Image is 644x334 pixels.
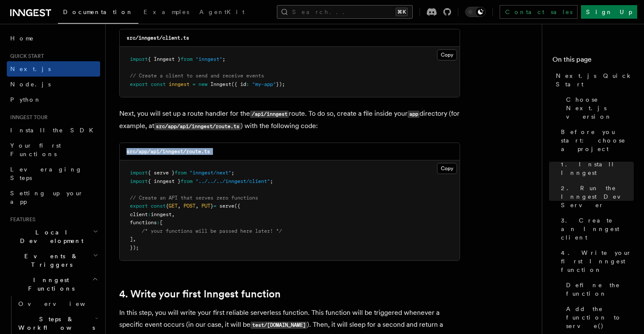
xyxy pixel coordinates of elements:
[556,71,634,88] span: Next.js Quick Start
[10,127,98,134] span: Install the SDK
[172,211,175,217] span: ,
[181,56,193,62] span: from
[563,301,634,334] a: Add the function to serve()
[119,288,281,300] a: 4. Write your first Inngest function
[169,203,178,209] span: GET
[234,203,240,209] span: ({
[396,8,408,16] kbd: ⌘K
[194,3,250,23] a: AgentKit
[7,92,100,107] a: Python
[10,142,61,157] span: Your first Functions
[126,35,189,41] code: src/inngest/client.ts
[130,236,133,242] span: ]
[561,128,634,153] span: Before you start: choose a project
[130,178,148,184] span: import
[130,56,148,62] span: import
[148,211,151,217] span: :
[144,9,189,15] span: Examples
[7,31,100,46] a: Home
[465,7,486,17] button: Toggle dark mode
[15,315,95,332] span: Steps & Workflows
[18,300,106,307] span: Overview
[178,203,181,209] span: ,
[558,157,634,180] a: 1. Install Inngest
[10,190,83,205] span: Setting up your app
[561,160,634,177] span: 1. Install Inngest
[7,225,100,248] button: Local Development
[160,220,163,226] span: [
[210,81,231,87] span: Inngest
[552,68,634,92] a: Next.js Quick Start
[10,81,51,88] span: Node.js
[130,245,139,251] span: });
[231,81,246,87] span: ({ id
[148,178,181,184] span: { inngest }
[130,211,148,217] span: client
[566,95,634,121] span: Choose Next.js version
[175,170,187,176] span: from
[58,3,138,24] a: Documentation
[7,272,100,296] button: Inngest Functions
[222,56,225,62] span: ;
[148,170,175,176] span: { serve }
[219,203,234,209] span: serve
[270,178,273,184] span: ;
[63,9,133,15] span: Documentation
[151,211,172,217] span: inngest
[7,252,93,269] span: Events & Triggers
[201,203,210,209] span: PUT
[566,281,634,298] span: Define the function
[7,77,100,92] a: Node.js
[276,81,285,87] span: });
[119,108,460,132] p: Next, you will set up a route handler for the route. To do so, create a file inside your director...
[561,184,634,209] span: 2. Run the Inngest Dev Server
[10,34,34,43] span: Home
[7,186,100,209] a: Setting up your app
[252,81,276,87] span: "my-app"
[130,195,258,201] span: // Create an API that serves zero functions
[277,5,413,19] button: Search...⌘K
[437,49,457,60] button: Copy
[10,96,41,103] span: Python
[148,56,181,62] span: { Inngest }
[190,170,231,176] span: "inngest/next"
[130,170,148,176] span: import
[126,148,210,154] code: src/app/api/inngest/route.ts
[166,203,169,209] span: {
[15,296,100,311] a: Overview
[566,305,634,330] span: Add the function to serve()
[130,81,148,87] span: export
[7,248,100,272] button: Events & Triggers
[151,81,166,87] span: const
[552,54,634,68] h4: On this page
[130,203,148,209] span: export
[250,322,307,329] code: test/[DOMAIN_NAME]
[563,92,634,124] a: Choose Next.js version
[558,180,634,213] a: 2. Run the Inngest Dev Server
[7,123,100,138] a: Install the SDK
[184,203,195,209] span: POST
[561,248,634,274] span: 4. Write your first Inngest function
[7,138,100,162] a: Your first Functions
[7,114,48,121] span: Inngest tour
[193,81,195,87] span: =
[198,81,207,87] span: new
[210,203,213,209] span: }
[581,5,637,19] a: Sign Up
[7,276,92,293] span: Inngest Functions
[7,162,100,186] a: Leveraging Steps
[157,220,160,226] span: :
[142,228,282,234] span: /* your functions will be passed here later! */
[138,3,194,23] a: Examples
[213,203,216,209] span: =
[250,111,289,118] code: /api/inngest
[7,61,100,77] a: Next.js
[558,213,634,245] a: 3. Create an Inngest client
[195,203,198,209] span: ,
[195,56,222,62] span: "inngest"
[7,53,44,60] span: Quick start
[500,5,578,19] a: Contact sales
[151,203,166,209] span: const
[563,277,634,301] a: Define the function
[408,111,420,118] code: app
